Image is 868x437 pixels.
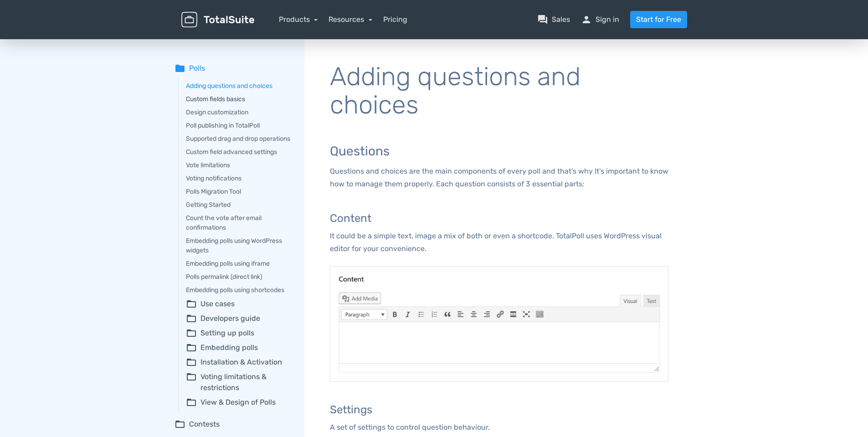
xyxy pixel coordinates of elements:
[330,421,668,434] p: A set of settings to control question behaviour.
[186,272,292,282] a: Polls permalink (direct link)
[186,285,292,295] a: Embedding polls using shortcodes
[186,259,292,268] a: Embedding polls using iframe
[186,108,292,117] a: Design customization
[330,165,668,190] p: Questions and choices are the main components of every poll and that's why It's important to know...
[186,160,292,170] a: Vote limitations
[186,357,292,368] summary: folder_openInstallation & Activation
[186,174,292,183] a: Voting notifications
[581,14,619,25] a: personSign in
[330,404,668,416] h4: Settings
[186,342,197,353] span: folder_open
[186,397,292,408] summary: folder_openView & Design of Polls
[383,14,407,25] a: Pricing
[537,14,548,25] span: question_answer
[186,328,292,339] summary: folder_openSetting up polls
[630,11,687,28] a: Start for Free
[330,266,668,382] img: Question content field
[186,298,292,309] summary: folder_openUse cases
[186,94,292,104] a: Custom fields basics
[186,397,197,408] span: folder_open
[330,212,668,224] h4: Content
[186,328,197,339] span: folder_open
[175,63,292,74] summary: folderPolls
[330,144,668,159] h3: Questions
[581,14,592,25] span: person
[186,313,292,324] summary: folder_openDevelopers guide
[186,357,197,368] span: folder_open
[186,213,292,232] a: Count the vote after email confirmations
[186,313,197,324] span: folder_open
[186,121,292,130] a: Poll publishing in TotalPoll
[329,15,372,24] a: Resources
[279,15,318,24] a: Products
[186,187,292,196] a: Polls Migration Tool
[186,371,292,393] summary: folder_openVoting limitations & restrictions
[330,230,668,255] p: It could be a simple text, image a mix of both or even a shortcode. TotalPoll uses WordPress visu...
[186,371,197,393] span: folder_open
[186,298,197,309] span: folder_open
[186,200,292,210] a: Getting Started
[330,63,668,119] h1: Adding questions and choices
[186,147,292,157] a: Custom field advanced settings
[537,14,570,25] a: question_answerSales
[181,12,254,28] img: TotalSuite for WordPress
[186,134,292,144] a: Supported drag and drop operations
[186,236,292,255] a: Embedding polls using WordPress widgets
[186,81,292,91] a: Adding questions and choices
[175,63,185,74] span: folder
[175,419,185,430] span: folder_open
[175,419,292,430] summary: folder_openContests
[186,342,292,353] summary: folder_openEmbedding polls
